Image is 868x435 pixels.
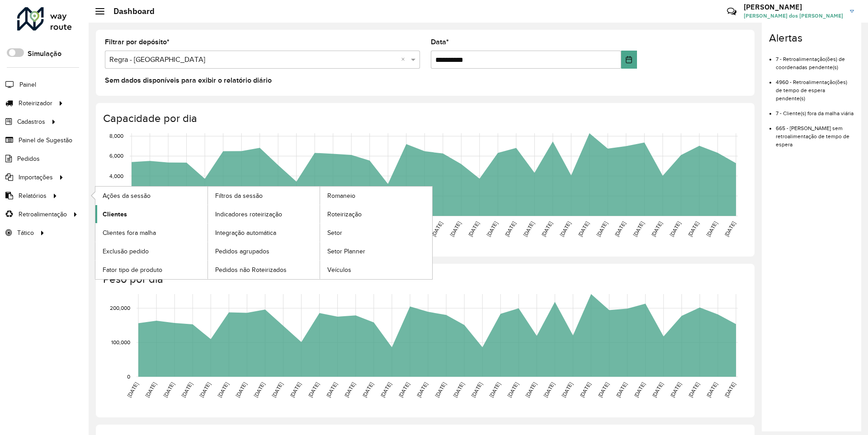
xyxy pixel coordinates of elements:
[488,381,501,398] text: [DATE]
[723,220,736,237] text: [DATE]
[103,247,149,256] span: Exclusão pedido
[595,220,609,237] text: [DATE]
[522,220,535,237] text: [DATE]
[467,220,480,237] text: [DATE]
[705,220,718,237] text: [DATE]
[577,220,590,237] text: [DATE]
[431,37,449,47] label: Data
[144,381,157,398] text: [DATE]
[597,381,610,398] text: [DATE]
[769,32,854,45] h4: Alertas
[621,51,637,69] button: Choose Date
[95,224,208,242] a: Clientes fora malha
[434,381,447,398] text: [DATE]
[215,228,276,238] span: Integração automática
[103,228,156,238] span: Clientes fora malha
[95,205,208,223] a: Clientes
[325,381,338,398] text: [DATE]
[687,220,700,237] text: [DATE]
[486,220,499,237] text: [DATE]
[17,228,34,238] span: Tático
[449,220,462,237] text: [DATE]
[669,381,682,398] text: [DATE]
[415,381,429,398] text: [DATE]
[19,98,52,108] span: Roteirizador
[126,381,139,398] text: [DATE]
[613,220,627,237] text: [DATE]
[208,224,320,242] a: Integração automática
[327,191,355,201] span: Romaneio
[651,381,664,398] text: [DATE]
[327,247,365,256] span: Setor Planner
[105,75,272,86] label: Sem dados disponíveis para exibir o relatório diário
[111,339,130,345] text: 100,000
[103,265,162,275] span: Fator tipo de produto
[109,133,123,139] text: 8,000
[379,381,392,398] text: [DATE]
[19,173,53,182] span: Importações
[208,242,320,260] a: Pedidos agrupados
[524,381,538,398] text: [DATE]
[180,381,193,398] text: [DATE]
[687,381,700,398] text: [DATE]
[327,265,351,275] span: Veículos
[127,374,130,379] text: 0
[320,242,432,260] a: Setor Planner
[95,242,208,260] a: Exclusão pedido
[506,381,519,398] text: [DATE]
[208,261,320,279] a: Pedidos não Roteirizados
[430,220,443,237] text: [DATE]
[217,381,230,398] text: [DATE]
[343,381,356,398] text: [DATE]
[19,191,47,201] span: Relatórios
[109,173,123,178] text: 4,000
[320,224,432,242] a: Setor
[95,261,208,279] a: Fator tipo de produto
[632,220,645,237] text: [DATE]
[633,381,646,398] text: [DATE]
[615,381,628,398] text: [DATE]
[110,305,130,311] text: 200,000
[723,381,736,398] text: [DATE]
[452,381,465,398] text: [DATE]
[19,80,36,89] span: Painel
[579,381,592,398] text: [DATE]
[320,261,432,279] a: Veículos
[320,187,432,205] a: Romaneio
[103,191,151,201] span: Ações da sessão
[320,205,432,223] a: Roteirização
[289,381,302,398] text: [DATE]
[105,37,170,47] label: Filtrar por depósito
[650,220,663,237] text: [DATE]
[104,6,155,16] h2: Dashboard
[504,220,517,237] text: [DATE]
[235,381,248,398] text: [DATE]
[559,220,572,237] text: [DATE]
[103,112,745,125] h4: Capacidade por dia
[776,71,854,103] li: 4960 - Retroalimentação(ões) de tempo de espera pendente(s)
[19,210,67,219] span: Retroalimentação
[776,48,854,71] li: 7 - Retroalimentação(ões) de coordenadas pendente(s)
[327,228,342,238] span: Setor
[540,220,553,237] text: [DATE]
[215,247,269,256] span: Pedidos agrupados
[103,210,127,219] span: Clientes
[208,205,320,223] a: Indicadores roteirização
[198,381,212,398] text: [DATE]
[95,187,208,205] a: Ações da sessão
[776,117,854,149] li: 665 - [PERSON_NAME] sem retroalimentação de tempo de espera
[215,191,263,201] span: Filtros da sessão
[109,153,123,159] text: 6,000
[744,12,843,20] span: [PERSON_NAME] dos [PERSON_NAME]
[561,381,574,398] text: [DATE]
[327,210,362,219] span: Roteirização
[17,154,40,164] span: Pedidos
[470,381,483,398] text: [DATE]
[208,187,320,205] a: Filtros da sessão
[669,220,682,237] text: [DATE]
[215,265,287,275] span: Pedidos não Roteirizados
[776,103,854,117] li: 7 - Cliente(s) fora da malha viária
[253,381,266,398] text: [DATE]
[162,381,175,398] text: [DATE]
[19,136,72,145] span: Painel de Sugestão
